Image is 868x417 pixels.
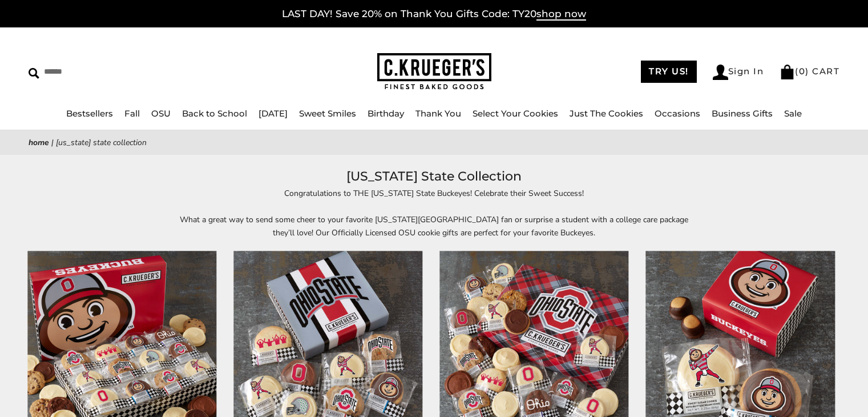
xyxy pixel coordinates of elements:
[712,108,773,119] a: Business Gifts
[570,108,643,119] a: Just The Cookies
[713,65,728,80] img: Account
[536,8,586,21] span: shop now
[780,66,839,77] a: (0) CART
[799,66,806,77] span: 0
[473,108,558,119] a: Select Your Cookies
[377,53,491,90] img: C.KRUEGER'S
[172,187,697,200] p: Congratulations to THE [US_STATE] State Buckeyes! Celebrate their Sweet Success!
[282,8,586,21] a: LAST DAY! Save 20% on Thank You Gifts Code: TY20shop now
[29,63,221,81] input: Search
[415,108,461,119] a: Thank You
[299,108,356,119] a: Sweet Smiles
[259,108,288,119] a: [DATE]
[29,137,49,148] a: Home
[56,137,147,148] span: [US_STATE] State Collection
[124,108,140,119] a: Fall
[780,65,795,79] img: Bag
[368,108,404,119] a: Birthday
[51,137,54,148] span: |
[29,136,839,149] nav: breadcrumbs
[151,108,171,119] a: OSU
[182,108,247,119] a: Back to School
[713,65,764,80] a: Sign In
[172,213,697,239] p: What a great way to send some cheer to your favorite [US_STATE][GEOGRAPHIC_DATA] fan or surprise ...
[655,108,700,119] a: Occasions
[641,61,697,83] a: TRY US!
[784,108,802,119] a: Sale
[46,166,822,187] h1: [US_STATE] State Collection
[29,68,39,79] img: Search
[66,108,113,119] a: Bestsellers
